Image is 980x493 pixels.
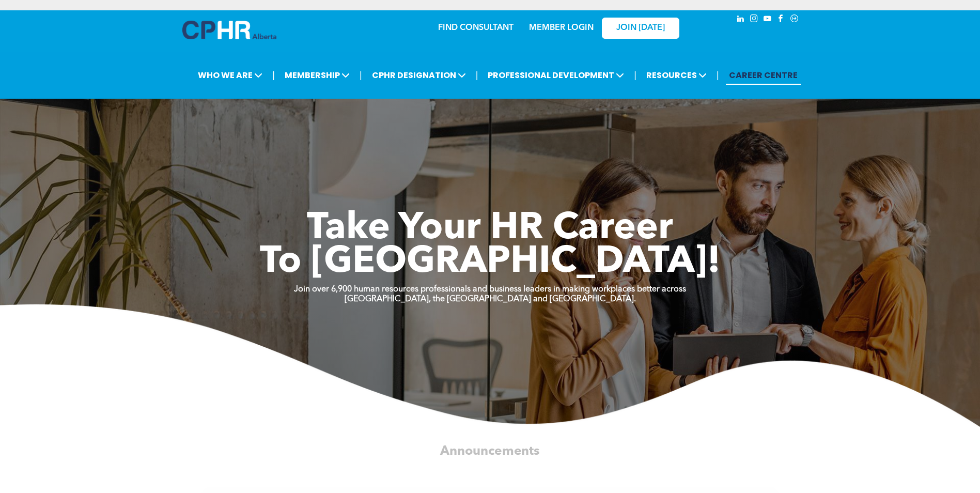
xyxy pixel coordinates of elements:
span: Take Your HR Career [307,210,673,248]
span: Announcements [440,445,539,458]
a: Social network [789,13,800,27]
a: linkedin [735,13,746,27]
span: WHO WE ARE [195,66,266,85]
span: JOIN [DATE] [616,23,665,33]
strong: [GEOGRAPHIC_DATA], the [GEOGRAPHIC_DATA] and [GEOGRAPHIC_DATA]. [345,295,636,303]
strong: Join over 6,900 human resources professionals and business leaders in making workplaces better ac... [294,285,686,294]
a: youtube [762,13,773,27]
a: MEMBER LOGIN [529,24,594,32]
li: | [476,65,478,86]
span: CPHR DESIGNATION [369,66,469,85]
img: A blue and white logo for cp alberta [182,21,276,39]
a: instagram [749,13,760,27]
span: MEMBERSHIP [282,66,353,85]
span: PROFESSIONAL DEVELOPMENT [485,66,627,85]
span: RESOURCES [643,66,710,85]
span: To [GEOGRAPHIC_DATA]! [260,244,721,281]
li: | [360,65,362,86]
li: | [272,65,275,86]
li: | [717,65,719,86]
a: FIND CONSULTANT [438,24,514,32]
li: | [634,65,636,86]
a: facebook [775,13,787,27]
a: JOIN [DATE] [602,18,679,39]
a: CAREER CENTRE [726,66,801,85]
